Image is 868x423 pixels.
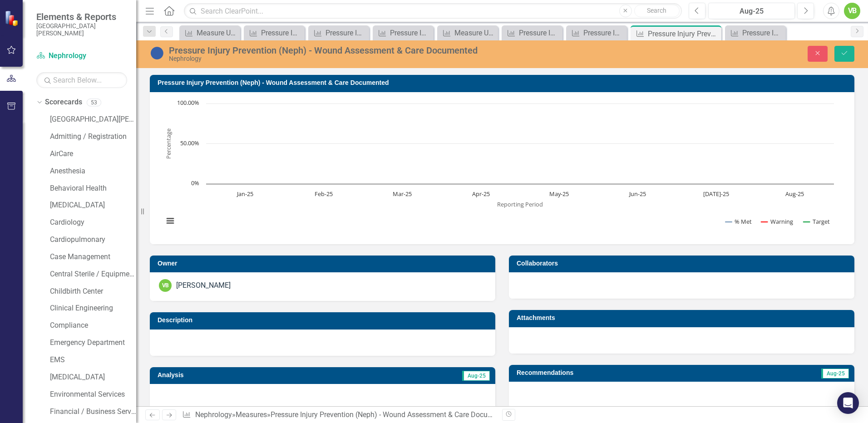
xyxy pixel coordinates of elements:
a: Nephrology [195,410,232,419]
h3: Description [158,317,491,324]
small: [GEOGRAPHIC_DATA][PERSON_NAME] [36,22,127,37]
img: No Information [150,46,164,60]
div: [PERSON_NAME] [176,280,231,291]
a: Compliance [50,320,136,331]
div: VB [159,279,172,292]
img: ClearPoint Strategy [5,10,20,26]
a: Case Management [50,252,136,262]
text: Percentage [164,128,173,159]
text: Jan-25 [236,190,253,198]
a: Pressure Injury Prevention (Medical) - Comprehensive Skin Assessment Documented [311,27,367,39]
div: Open Intercom Messenger [837,392,859,414]
button: Show Target [804,217,830,226]
text: Aug-25 [785,190,804,198]
button: Aug-25 [708,3,795,19]
span: Aug-25 [821,369,849,379]
span: Elements & Reports [36,11,127,22]
input: Search ClearPoint... [184,3,682,19]
span: Search [647,7,666,14]
div: Pressure Injury Prevention (Neph) - Wound Assessment & Care Documented [648,28,719,39]
a: Nephrology [36,51,127,61]
button: Show Warning [761,217,794,226]
span: Aug-25 [462,371,490,381]
text: Reporting Period [497,200,543,208]
text: Feb-25 [315,190,333,198]
a: AirCare [50,149,136,159]
a: Pressure Injury Prevention (Neph) - Comprehensive Skin Assessment Documented [568,27,625,39]
div: Pressure Injury Prevention (Medical) - Comprehensive Skin Assessment Documented [325,27,367,39]
h3: Owner [158,260,491,267]
div: Pressure Injury Prevention (Neph) - Comprehensive Skin Assessment Documented [583,27,625,39]
a: [MEDICAL_DATA] [50,372,136,383]
h3: Pressure Injury Prevention (Neph) - Wound Assessment & Care Documented [158,79,850,86]
div: Pressure Injury Prevention (Neph) - Wound Assessment & Care Documented [271,410,512,419]
button: Show % Met [725,217,752,226]
div: Measure Update Report [197,27,238,39]
text: 0% [191,179,199,187]
h3: Analysis [158,372,317,379]
text: Jun-25 [628,190,646,198]
button: View chart menu, Chart [164,215,177,227]
a: Behavioral Health [50,183,136,194]
div: Measure Update Report [454,27,496,39]
div: Pressure Injury Prevention (Medical) - Hourly Rounding Documented [742,27,784,39]
a: Clinical Engineering [50,303,136,314]
div: » » [182,410,495,420]
text: Mar-25 [393,190,412,198]
div: Pressure Injury Prevention (Neph) - Turning & Repositioning Documented [519,27,560,39]
div: Pressure Injury Prevention (Medical) - Wound Assessment & Care Documented [390,27,431,39]
text: 50.00% [180,139,199,147]
input: Search Below... [36,72,127,88]
a: Childbirth Center [50,286,136,297]
h3: Attachments [517,315,850,321]
div: Chart. Highcharts interactive chart. [159,99,845,235]
h3: Collaborators [517,260,850,267]
a: Pressure Injury Prevention (Medical) - Turning & Repositioning Documented [246,27,302,39]
div: 53 [87,98,101,106]
div: Pressure Injury Prevention (Medical) - Turning & Repositioning Documented [261,27,302,39]
svg: Interactive chart [159,99,838,235]
a: Environmental Services [50,389,136,400]
a: Admitting / Registration [50,132,136,142]
div: Aug-25 [711,6,792,17]
a: Cardiopulmonary [50,235,136,245]
a: Emergency Department [50,338,136,348]
a: Central Sterile / Equipment Distribution [50,269,136,280]
button: Search [634,5,680,17]
h3: Recommendations [517,369,738,376]
text: 100.00% [177,98,199,107]
a: EMS [50,355,136,365]
text: May-25 [549,190,569,198]
a: Pressure Injury Prevention (Medical) - Wound Assessment & Care Documented [375,27,431,39]
div: Nephrology [169,55,545,62]
a: Cardiology [50,217,136,228]
a: Pressure Injury Prevention (Neph) - Turning & Repositioning Documented [504,27,560,39]
a: Measure Update Report [439,27,496,39]
a: Measures [236,410,267,419]
button: VB [844,3,860,19]
text: Apr-25 [472,190,490,198]
a: Scorecards [45,97,82,108]
div: Pressure Injury Prevention (Neph) - Wound Assessment & Care Documented [169,45,545,55]
a: Measure Update Report [182,27,238,39]
a: Financial / Business Services [50,407,136,417]
a: Anesthesia [50,166,136,177]
a: [GEOGRAPHIC_DATA][PERSON_NAME] [50,114,136,125]
text: [DATE]-25 [703,190,729,198]
a: [MEDICAL_DATA] [50,200,136,211]
a: Pressure Injury Prevention (Medical) - Hourly Rounding Documented [727,27,784,39]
